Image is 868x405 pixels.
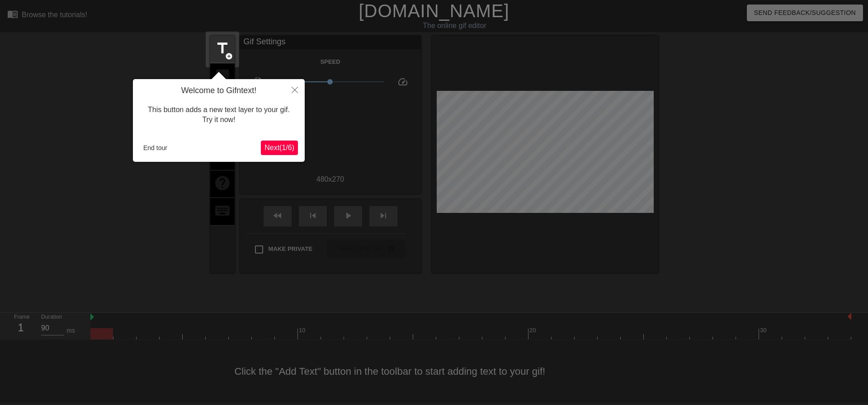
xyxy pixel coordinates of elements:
span: Next ( 1 / 6 ) [264,144,294,151]
button: End tour [140,141,171,155]
div: This button adds a new text layer to your gif. Try it now! [140,96,298,134]
h4: Welcome to Gifntext! [140,86,298,96]
button: Next [261,141,298,155]
button: Close [285,79,305,100]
